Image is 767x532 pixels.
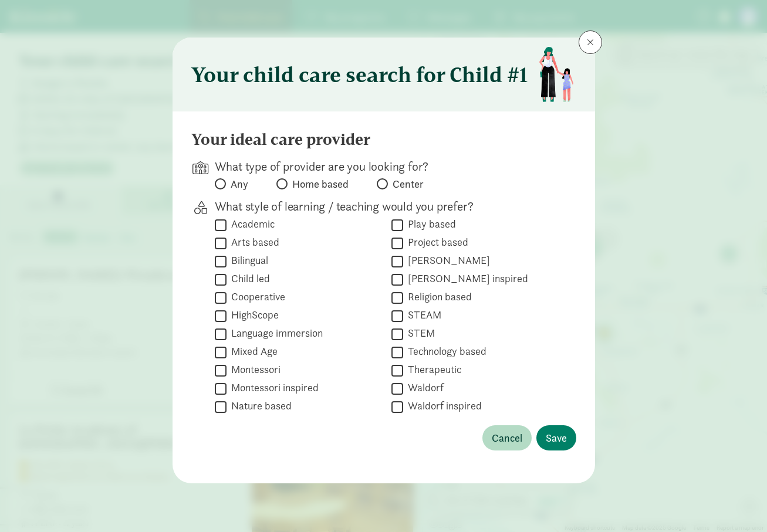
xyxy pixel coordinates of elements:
label: Project based [403,235,468,249]
label: Montessori inspired [227,381,319,395]
label: Nature based [227,399,292,413]
label: HighScope [227,308,279,322]
label: Academic [227,217,275,231]
span: Any [231,177,248,191]
label: STEM [403,326,435,340]
label: Mixed Age [227,344,278,358]
label: Child led [227,272,270,286]
label: Play based [403,217,456,231]
button: Cancel [482,425,532,450]
span: Home based [292,177,349,191]
button: Save [536,425,576,450]
span: Cancel [492,430,522,446]
p: What style of learning / teaching would you prefer? [215,198,557,215]
label: [PERSON_NAME] [403,253,490,267]
label: Waldorf inspired [403,399,482,413]
label: Technology based [403,344,486,358]
label: Arts based [227,235,279,249]
h3: Your child care search for Child #1 [191,63,528,86]
label: Religion based [403,290,472,304]
label: Cooperative [227,290,285,304]
p: What type of provider are you looking for? [215,158,557,175]
label: Therapeutic [403,362,461,377]
span: Center [393,177,424,191]
label: Language immersion [227,326,323,340]
span: Save [546,430,567,446]
label: STEAM [403,308,441,322]
h4: Your ideal care provider [191,130,370,149]
label: [PERSON_NAME] inspired [403,272,528,286]
label: Montessori [227,362,281,377]
label: Waldorf [403,381,444,395]
label: Bilingual [227,253,268,267]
